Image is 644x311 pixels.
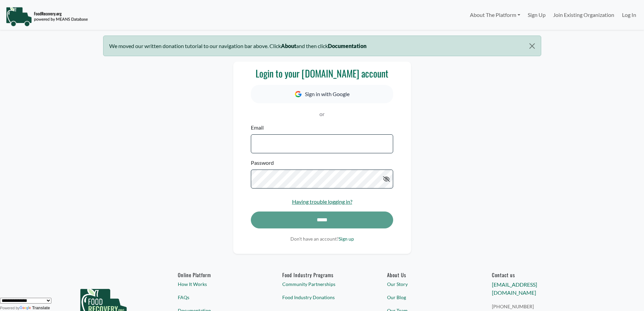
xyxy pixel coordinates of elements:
h6: Contact us [492,272,571,278]
img: Google Icon [295,91,302,97]
a: Having trouble logging in? [292,198,352,205]
label: Email [251,124,264,132]
a: Community Partnerships [282,281,361,288]
a: Sign up [339,236,354,242]
h6: Online Platform [178,272,257,278]
a: Sign Up [524,8,549,22]
a: Our Blog [387,294,466,301]
p: Don't have an account? [251,235,393,242]
img: NavigationLogo_FoodRecovery-91c16205cd0af1ed486a0f1a7774a6544ea792ac00100771e7dd3ec7c0e58e41.png [6,6,88,27]
b: Documentation [328,43,366,49]
a: About Us [387,272,466,278]
label: Password [251,159,274,167]
h3: Login to your [DOMAIN_NAME] account [251,68,393,79]
h6: Food Industry Programs [282,272,361,278]
a: Food Industry Donations [282,294,361,301]
b: About [281,43,296,49]
button: Sign in with Google [251,85,393,103]
a: About The Platform [466,8,524,22]
a: [EMAIL_ADDRESS][DOMAIN_NAME] [492,281,537,296]
a: Join Existing Organization [549,8,618,22]
a: FAQs [178,294,257,301]
p: or [251,110,393,118]
a: Translate [20,306,50,310]
button: Close [523,36,541,56]
a: Our Story [387,281,466,288]
a: Log In [618,8,640,22]
a: How It Works [178,281,257,288]
div: We moved our written donation tutorial to our navigation bar above. Click and then click [103,36,541,56]
img: Google Translate [20,306,32,311]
